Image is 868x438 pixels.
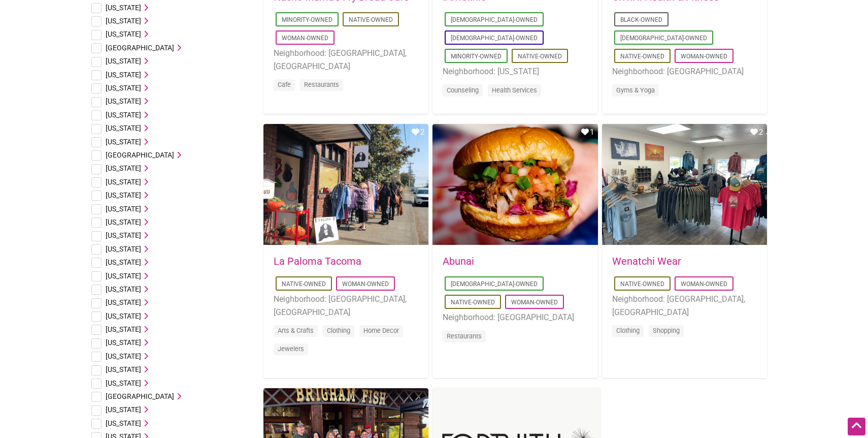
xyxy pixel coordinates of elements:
a: Wenatchi Wear [612,255,681,267]
span: [US_STATE] [106,111,141,119]
a: Native-Owned [451,299,495,306]
span: [US_STATE] [106,138,141,146]
span: [US_STATE] [106,312,141,320]
a: Woman-Owned [511,299,558,306]
a: [DEMOGRAPHIC_DATA]-Owned [451,16,538,23]
a: Minority-Owned [282,16,332,23]
a: [DEMOGRAPHIC_DATA]-Owned [620,35,707,42]
a: Arts & Crafts [278,327,314,334]
div: Scroll Back to Top [848,418,865,435]
span: [US_STATE] [106,405,141,414]
a: Native-Owned [620,53,664,60]
span: [US_STATE] [106,71,141,79]
li: Neighborhood: [GEOGRAPHIC_DATA], [GEOGRAPHIC_DATA] [612,293,757,319]
span: [US_STATE] [106,17,141,25]
a: Cafe [278,81,291,88]
span: [US_STATE] [106,338,141,347]
span: [US_STATE] [106,218,141,226]
a: Home Decor [363,327,399,334]
span: [US_STATE] [106,84,141,92]
a: Woman-Owned [681,280,727,288]
a: Gyms & Yoga [616,86,655,94]
a: Native-Owned [620,280,664,288]
span: [US_STATE] [106,285,141,293]
a: Clothing [616,327,640,334]
span: [US_STATE] [106,191,141,199]
span: [US_STATE] [106,30,141,38]
a: Woman-Owned [681,53,727,60]
a: Abunai [443,255,474,267]
span: [US_STATE] [106,298,141,306]
a: [DEMOGRAPHIC_DATA]-Owned [451,35,538,42]
li: Neighborhood: [GEOGRAPHIC_DATA], [GEOGRAPHIC_DATA] [274,47,418,73]
span: [US_STATE] [106,124,141,132]
span: [US_STATE] [106,352,141,360]
a: Restaurants [304,81,339,88]
span: [US_STATE] [106,97,141,105]
span: [GEOGRAPHIC_DATA] [106,44,174,52]
span: [US_STATE] [106,178,141,186]
a: Restaurants [447,332,482,340]
a: Jewelers [278,345,304,353]
span: [US_STATE] [106,365,141,373]
span: [US_STATE] [106,325,141,333]
li: Neighborhood: [GEOGRAPHIC_DATA] [612,65,757,78]
li: Neighborhood: [GEOGRAPHIC_DATA] [443,311,587,324]
a: [DEMOGRAPHIC_DATA]-Owned [451,280,538,288]
span: [US_STATE] [106,258,141,266]
span: [GEOGRAPHIC_DATA] [106,151,174,159]
a: Health Services [492,86,537,94]
span: [US_STATE] [106,4,141,12]
a: Woman-Owned [342,280,389,288]
a: Black-Owned [620,16,662,23]
span: [US_STATE] [106,205,141,213]
a: Shopping [653,327,680,334]
a: Native-Owned [518,53,562,60]
span: [US_STATE] [106,245,141,253]
a: Clothing [327,327,350,334]
a: Counseling [447,86,479,94]
span: [US_STATE] [106,164,141,172]
span: [GEOGRAPHIC_DATA] [106,392,174,400]
li: Neighborhood: [GEOGRAPHIC_DATA], [GEOGRAPHIC_DATA] [274,293,418,319]
a: Native-Owned [349,16,393,23]
span: [US_STATE] [106,231,141,239]
a: Minority-Owned [451,53,502,60]
a: Woman-Owned [282,35,328,42]
a: La Paloma Tacoma [274,255,361,267]
a: Native-Owned [282,280,326,288]
span: [US_STATE] [106,379,141,387]
span: [US_STATE] [106,419,141,427]
span: [US_STATE] [106,57,141,65]
li: Neighborhood: [US_STATE] [443,65,587,78]
span: [US_STATE] [106,272,141,280]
